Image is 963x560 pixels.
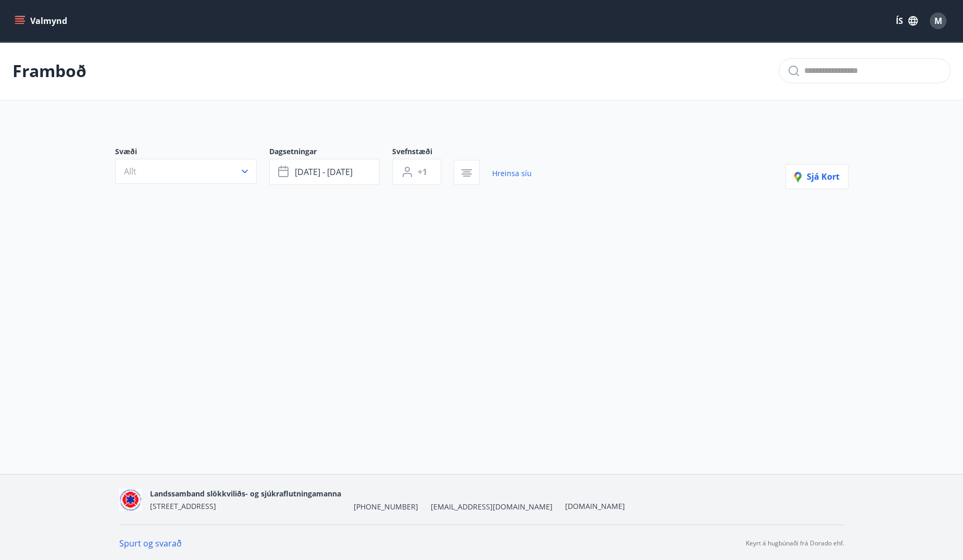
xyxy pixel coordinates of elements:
[934,15,942,27] span: M
[418,166,427,178] span: +1
[354,502,418,512] span: [PHONE_NUMBER]
[150,489,341,499] span: Landssamband slökkviliðs- og sjúkraflutningamanna
[150,501,216,511] span: [STREET_ADDRESS]
[295,166,353,178] span: [DATE] - [DATE]
[119,538,182,549] a: Spurt og svarað
[794,171,840,182] span: Sjá kort
[565,501,625,511] a: [DOMAIN_NAME]
[890,11,923,30] button: ÍS
[115,146,269,159] span: Svæði
[115,159,257,184] button: Allt
[431,502,553,512] span: [EMAIL_ADDRESS][DOMAIN_NAME]
[269,159,380,185] button: [DATE] - [DATE]
[392,146,454,159] span: Svefnstæði
[746,539,844,548] p: Keyrt á hugbúnaði frá Dorado ehf.
[269,146,392,159] span: Dagsetningar
[492,162,532,185] a: Hreinsa síu
[392,159,441,185] button: +1
[12,59,86,82] p: Framboð
[926,8,951,33] button: M
[124,166,136,177] span: Allt
[12,11,71,30] button: menu
[785,164,848,189] button: Sjá kort
[119,489,142,511] img: 5co5o51sp293wvT0tSE6jRQ7d6JbxoluH3ek357x.png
